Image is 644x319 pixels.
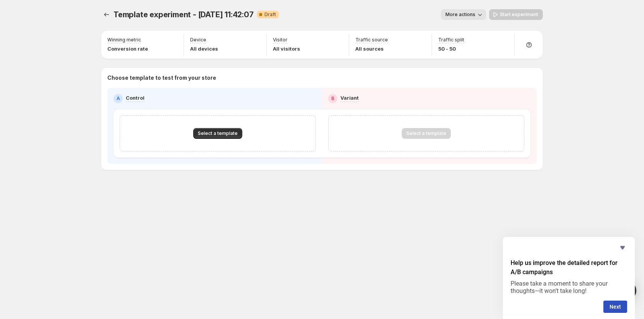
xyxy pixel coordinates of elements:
[355,37,388,43] p: Traffic source
[273,37,287,43] p: Visitor
[340,94,359,102] p: Variant
[445,12,475,18] span: More actions
[198,130,238,136] span: Select a template
[193,128,242,139] button: Select a template
[618,243,627,252] button: Hide survey
[190,45,218,53] p: All devices
[273,45,300,53] p: All visitors
[113,10,254,19] span: Template experiment - [DATE] 11:42:07
[126,94,145,102] p: Control
[511,243,627,313] div: Help us improve the detailed report for A/B campaigns
[331,95,334,102] h2: B
[264,12,276,18] span: Draft
[117,95,120,102] h2: A
[355,45,388,53] p: All sources
[190,37,206,43] p: Device
[107,45,148,53] p: Conversion rate
[101,9,112,20] button: Experiments
[438,45,464,53] p: 50 - 50
[511,258,627,277] h2: Help us improve the detailed report for A/B campaigns
[511,280,627,294] p: Please take a moment to share your thoughts—it won’t take long!
[438,37,464,43] p: Traffic split
[603,301,627,313] button: Next question
[107,74,537,82] p: Choose template to test from your store
[107,37,141,43] p: Winning metric
[441,9,486,20] button: More actions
